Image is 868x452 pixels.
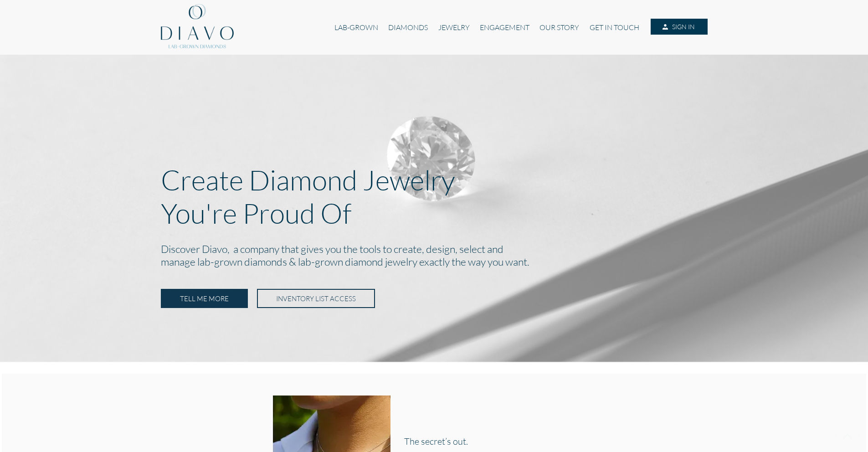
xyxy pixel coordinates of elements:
a: TELL ME MORE [161,289,248,308]
h2: Discover Diavo, a company that gives you the tools to create, design, select and manage lab-grown... [161,241,708,272]
a: DIAMONDS [383,19,433,36]
a: JEWELRY [433,19,474,36]
a: ENGAGEMENT [475,19,534,36]
a: OUR STORY [534,19,584,36]
a: INVENTORY LIST ACCESS [257,289,375,308]
a: SIGN IN [651,19,707,35]
h3: The secret’s out. [404,436,649,447]
a: LAB-GROWN [329,19,383,36]
p: Create Diamond Jewelry You're Proud Of [161,163,708,230]
iframe: Drift Widget Chat Controller [822,406,857,441]
a: GET IN TOUCH [585,19,644,36]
